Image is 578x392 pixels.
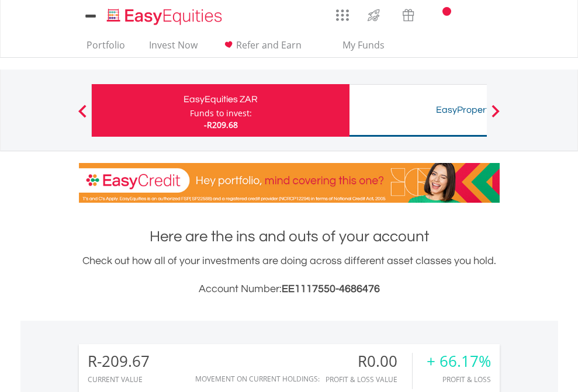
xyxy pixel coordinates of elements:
a: Portfolio [82,39,130,57]
img: thrive-v2.svg [364,6,383,25]
span: EE1117550-4686476 [282,283,380,294]
a: Notifications [425,3,455,26]
h1: Here are the ins and outs of your account [79,226,500,247]
span: My Funds [326,37,402,53]
img: grid-menu-icon.svg [336,9,349,22]
a: Invest Now [144,39,202,57]
img: EasyEquities_Logo.png [105,7,227,26]
button: Previous [71,110,94,122]
div: Funds to invest: [190,107,252,119]
div: Profit & Loss [427,376,491,383]
div: EasyEquities ZAR [99,91,342,107]
div: + 66.17% [427,353,491,370]
div: R0.00 [326,353,412,370]
h3: Account Number: [79,281,500,297]
div: R-209.67 [88,353,150,370]
div: Profit & Loss Value [326,376,412,383]
img: EasyCredit Promotion Banner [79,163,500,203]
a: FAQ's and Support [455,3,485,26]
a: Refer and Earn [217,39,306,57]
a: AppsGrid [328,3,357,22]
img: vouchers-v2.svg [399,6,418,25]
div: Movement on Current Holdings: [195,375,320,383]
a: Home page [102,3,227,26]
div: Check out how all of your investments are doing across different asset classes you hold. [79,253,500,297]
div: CURRENT VALUE [88,376,150,383]
span: Refer and Earn [236,39,302,51]
a: My Profile [485,3,515,29]
a: Vouchers [391,3,425,25]
span: -R209.68 [204,119,238,130]
button: Next [484,110,507,122]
